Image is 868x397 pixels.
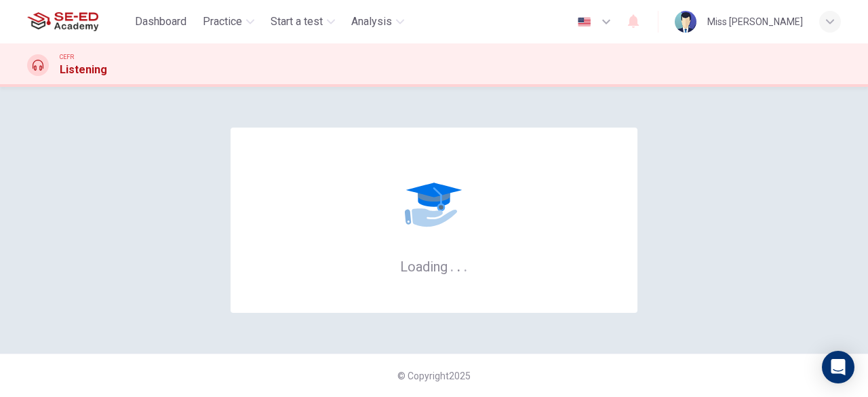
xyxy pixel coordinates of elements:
[463,254,468,276] h6: .
[265,10,340,34] button: Start a test
[271,14,323,30] span: Start a test
[130,10,192,34] button: Dashboard
[351,14,392,30] span: Analysis
[675,11,696,33] img: Profile picture
[822,351,854,383] div: Open Intercom Messenger
[456,254,461,276] h6: .
[397,371,471,381] span: © Copyright 2025
[27,8,98,35] img: SE-ED Academy logo
[707,14,803,30] div: Miss [PERSON_NAME]
[60,62,107,78] h1: Listening
[346,10,410,34] button: Analysis
[60,52,74,62] span: CEFR
[203,14,242,30] span: Practice
[197,10,260,34] button: Practice
[400,257,468,275] h6: Loading
[135,14,186,30] span: Dashboard
[27,8,130,35] a: SE-ED Academy logo
[450,254,454,276] h6: .
[576,17,593,27] img: en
